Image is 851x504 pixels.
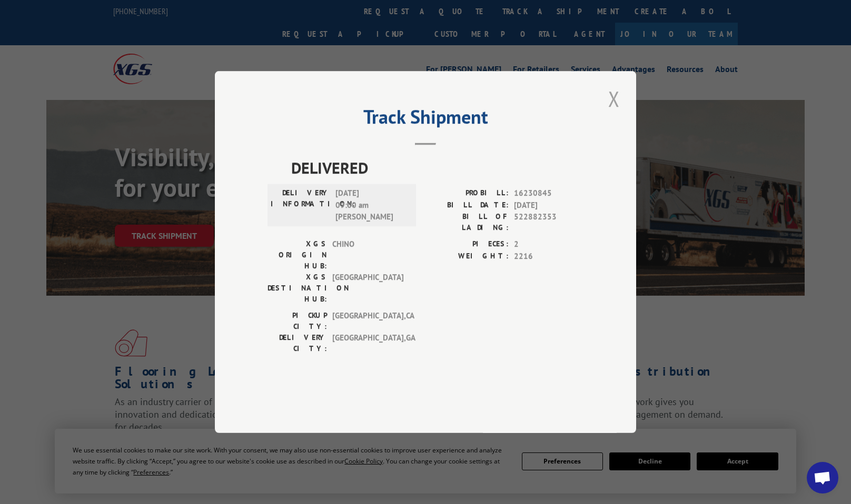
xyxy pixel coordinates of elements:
[514,238,583,250] span: 2
[425,199,509,211] label: BILL DATE:
[605,84,623,113] button: Close modal
[332,332,403,354] span: [GEOGRAPHIC_DATA] , GA
[514,250,583,263] span: 2216
[335,187,407,223] span: [DATE] 09:00 am [PERSON_NAME]
[425,187,509,199] label: PROBILL:
[332,271,403,305] span: [GEOGRAPHIC_DATA]
[291,156,583,179] span: DELIVERED
[514,187,583,199] span: 16230845
[268,332,327,354] label: DELIVERY CITY:
[807,462,838,493] a: Open chat
[425,250,509,263] label: WEIGHT:
[332,238,403,271] span: CHINO
[514,211,583,233] span: 522882353
[514,199,583,211] span: [DATE]
[268,310,327,332] label: PICKUP CITY:
[268,238,327,271] label: XGS ORIGIN HUB:
[268,271,327,305] label: XGS DESTINATION HUB:
[425,238,509,250] label: PIECES:
[425,211,509,233] label: BILL OF LADING:
[332,310,403,332] span: [GEOGRAPHIC_DATA] , CA
[268,109,583,129] h2: Track Shipment
[271,187,330,223] label: DELIVERY INFORMATION:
